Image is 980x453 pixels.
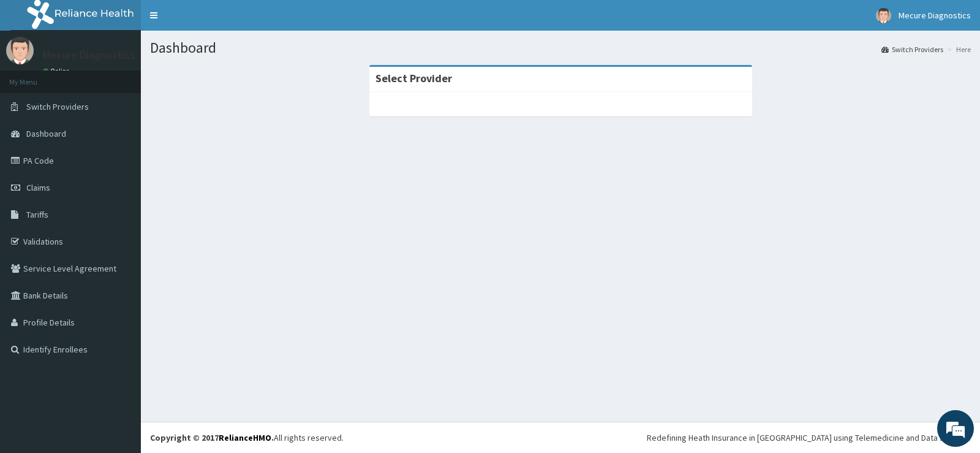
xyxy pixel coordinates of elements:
[881,44,943,55] a: Switch Providers
[141,422,980,453] footer: All rights reserved.
[6,37,34,64] img: User Image
[647,432,971,444] div: Redefining Heath Insurance in [GEOGRAPHIC_DATA] using Telemedicine and Data Science!
[26,182,50,193] span: Claims
[26,209,48,220] span: Tariffs
[375,71,452,85] strong: Select Provider
[26,101,89,112] span: Switch Providers
[43,50,135,61] p: Mecure Diagnostics
[26,128,66,139] span: Dashboard
[944,44,971,55] li: Here
[43,67,72,75] a: Online
[899,10,971,21] span: Mecure Diagnostics
[150,40,971,56] h1: Dashboard
[876,8,891,23] img: User Image
[150,432,274,443] strong: Copyright © 2017 .
[219,432,271,443] a: RelianceHMO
